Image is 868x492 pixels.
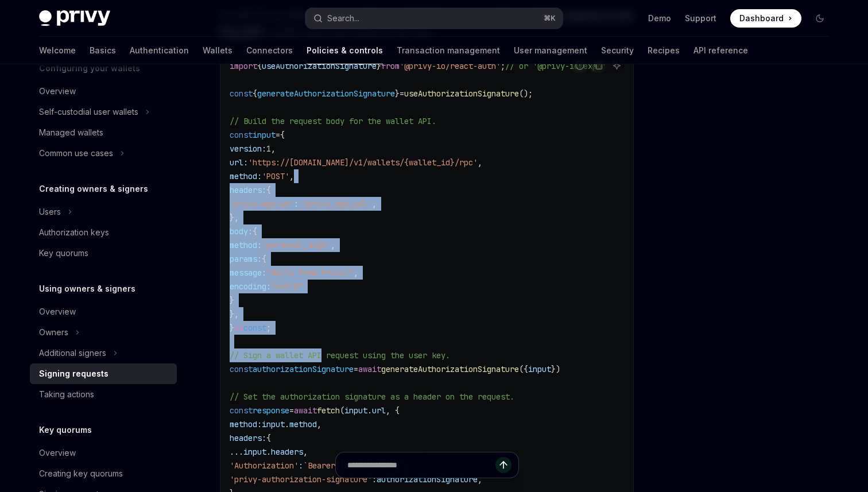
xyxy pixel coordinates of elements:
[230,405,253,416] span: const
[381,61,400,71] span: from
[344,405,367,416] span: input
[572,58,587,73] button: Report incorrect code
[685,13,716,24] a: Support
[262,61,377,71] span: useAuthorizationSignature
[230,116,436,126] span: // Build the request body for the wallet API.
[381,364,519,374] span: generateAuthorizationSignature
[30,102,177,122] button: Toggle Self-custodial user wallets section
[609,58,624,73] button: Ask AI
[285,419,289,429] span: .
[39,226,109,239] div: Authorization keys
[230,199,294,209] span: 'privy-app-id'
[90,37,116,64] a: Basics
[299,199,372,209] span: '{privy_app_id}'
[30,463,177,484] a: Creating key quorums
[230,323,234,333] span: }
[397,37,500,64] a: Transaction management
[354,364,358,374] span: =
[305,8,563,29] button: Open search
[230,433,266,443] span: headers:
[230,364,253,374] span: const
[230,185,266,195] span: headers:
[294,199,299,209] span: :
[528,364,551,374] span: input
[519,88,533,99] span: ();
[505,61,606,71] span: // or '@privy-io/expo'
[39,446,76,460] div: Overview
[230,61,257,71] span: import
[39,367,108,381] div: Signing requests
[262,240,331,250] span: 'personal_sign'
[39,467,123,481] div: Creating key quorums
[400,88,404,99] span: =
[39,423,92,437] h5: Key quorums
[230,226,253,237] span: body:
[262,171,289,181] span: 'POST'
[230,281,271,292] span: encoding:
[39,182,148,196] h5: Creating owners & signers
[266,144,271,154] span: 1
[404,88,519,99] span: useAuthorizationSignature
[253,130,276,140] span: input
[230,144,266,154] span: version:
[253,226,257,237] span: {
[230,295,234,305] span: }
[253,88,257,99] span: {
[327,11,359,25] div: Search...
[39,282,135,296] h5: Using owners & signers
[230,212,239,223] span: },
[289,171,294,181] span: ,
[39,388,94,401] div: Taking actions
[307,37,383,64] a: Policies & controls
[39,105,138,119] div: Self-custodial user wallets
[367,405,372,416] span: .
[230,240,262,250] span: method:
[478,157,482,168] span: ,
[39,10,110,26] img: dark logo
[203,37,232,64] a: Wallets
[30,222,177,243] a: Authorization keys
[693,37,748,64] a: API reference
[230,392,514,402] span: // Set the authorization signature as a header on the request.
[271,447,303,457] span: headers
[30,202,177,222] button: Toggle Users section
[400,61,501,71] span: '@privy-io/react-auth'
[372,405,386,416] span: url
[289,419,317,429] span: method
[30,384,177,405] a: Taking actions
[30,81,177,102] a: Overview
[271,144,276,154] span: ,
[230,171,262,181] span: method:
[377,61,381,71] span: }
[30,322,177,343] button: Toggle Owners section
[243,447,266,457] span: input
[395,88,400,99] span: }
[266,447,271,457] span: .
[266,268,354,278] span: "Hello from Privy!"
[230,309,239,319] span: },
[243,323,266,333] span: const
[30,443,177,463] a: Overview
[501,61,505,71] span: ;
[39,305,76,319] div: Overview
[280,130,285,140] span: {
[347,452,495,478] input: Ask a question...
[39,146,113,160] div: Common use cases
[230,419,262,429] span: method:
[266,323,271,333] span: ;
[230,447,243,457] span: ...
[39,126,103,140] div: Managed wallets
[317,419,321,429] span: ,
[495,457,511,473] button: Send message
[230,268,266,278] span: message:
[246,37,293,64] a: Connectors
[230,157,248,168] span: url:
[354,268,358,278] span: ,
[39,84,76,98] div: Overview
[358,364,381,374] span: await
[230,130,253,140] span: const
[386,405,400,416] span: , {
[39,37,76,64] a: Welcome
[519,364,528,374] span: ({
[289,405,294,416] span: =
